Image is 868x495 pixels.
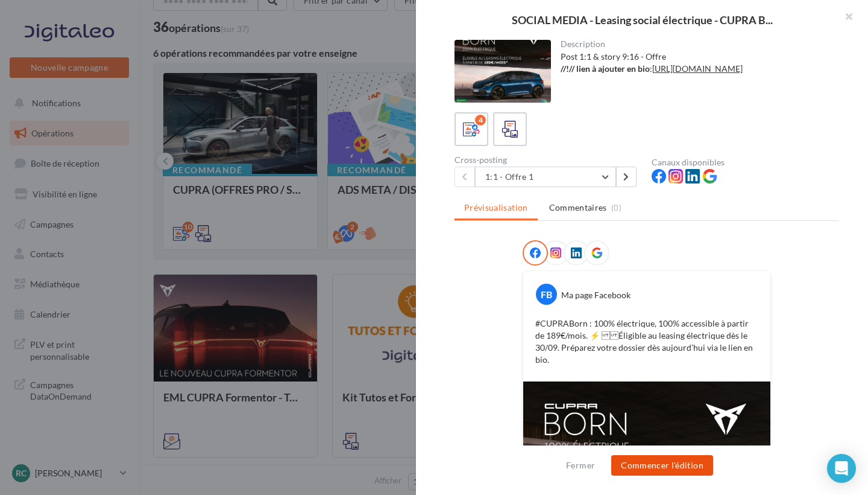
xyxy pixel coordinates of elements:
[549,202,607,214] span: Commentaires
[561,289,631,301] div: Ma page Facebook
[827,454,856,483] div: Open Intercom Messenger
[475,167,616,187] button: 1:1 - Offre 1
[611,455,713,476] button: Commencer l'édition
[535,318,758,366] p: #CUPRABorn : 100% électrique, 100% accessible à partir de 189€/mois. ⚡️ Éligible au leasing élect...
[561,51,830,75] div: Post 1:1 & story 9:16 - Offre :
[561,63,650,74] strong: //!// lien à ajouter en bio
[536,284,557,305] div: FB
[652,158,839,167] div: Canaux disponibles
[611,203,621,212] span: (0)
[652,63,743,74] a: [URL][DOMAIN_NAME]
[512,14,773,25] span: SOCIAL MEDIA - Leasing social électrique - CUPRA B...
[475,115,486,126] div: 4
[561,458,600,473] button: Fermer
[561,40,830,48] div: Description
[454,156,642,164] div: Cross-posting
